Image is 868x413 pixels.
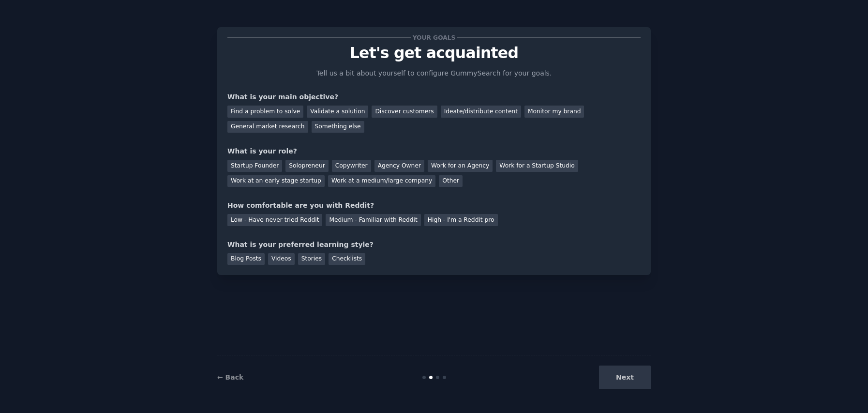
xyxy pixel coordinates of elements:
[411,32,457,43] span: Your goals
[332,160,371,172] div: Copywriter
[524,106,584,118] div: Monitor my brand
[312,68,556,78] p: Tell us a bit about yourself to configure GummySearch for your goals.
[496,160,578,172] div: Work for a Startup Studio
[227,160,282,172] div: Startup Founder
[328,175,435,187] div: Work at a medium/large company
[307,106,368,118] div: Validate a solution
[268,253,295,265] div: Videos
[312,121,364,133] div: Something else
[441,106,521,118] div: Ideate/distribute content
[285,160,328,172] div: Solopreneur
[374,160,424,172] div: Agency Owner
[227,92,641,102] div: What is your main objective?
[227,45,641,61] p: Let's get acquainted
[217,373,243,381] a: ← Back
[372,106,437,118] div: Discover customers
[227,253,265,265] div: Blog Posts
[326,214,420,226] div: Medium - Familiar with Reddit
[227,175,325,187] div: Work at an early stage startup
[298,253,325,265] div: Stories
[439,175,463,187] div: Other
[227,146,641,156] div: What is your role?
[227,106,303,118] div: Find a problem to solve
[424,214,498,226] div: High - I'm a Reddit pro
[428,160,493,172] div: Work for an Agency
[329,253,365,265] div: Checklists
[227,121,308,133] div: General market research
[227,240,641,250] div: What is your preferred learning style?
[227,214,322,226] div: Low - Have never tried Reddit
[227,200,641,211] div: How comfortable are you with Reddit?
